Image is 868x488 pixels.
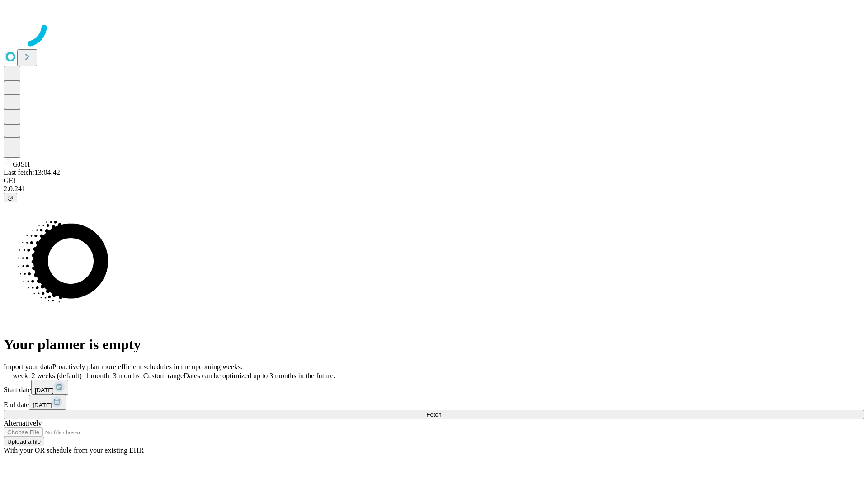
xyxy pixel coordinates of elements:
[35,387,54,394] span: [DATE]
[426,411,441,418] span: Fetch
[4,363,52,371] span: Import your data
[32,372,82,380] span: 2 weeks (default)
[52,363,242,371] span: Proactively plan more efficient schedules in the upcoming weeks.
[4,446,144,454] span: With your OR schedule from your existing EHR
[113,372,140,380] span: 3 months
[4,177,864,185] div: GEI
[4,193,17,202] button: @
[184,372,335,380] span: Dates can be optimized up to 3 months in the future.
[29,395,66,410] button: [DATE]
[4,419,42,427] span: Alternatively
[143,372,184,380] span: Custom range
[4,380,864,395] div: Start date
[4,169,60,176] span: Last fetch: 13:04:42
[13,160,30,168] span: GJSH
[4,185,864,193] div: 2.0.241
[7,372,28,380] span: 1 week
[4,437,44,446] button: Upload a file
[85,372,109,380] span: 1 month
[7,194,14,201] span: @
[4,336,864,353] h1: Your planner is empty
[4,395,864,410] div: End date
[33,402,52,408] span: [DATE]
[31,380,68,395] button: [DATE]
[4,410,864,419] button: Fetch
